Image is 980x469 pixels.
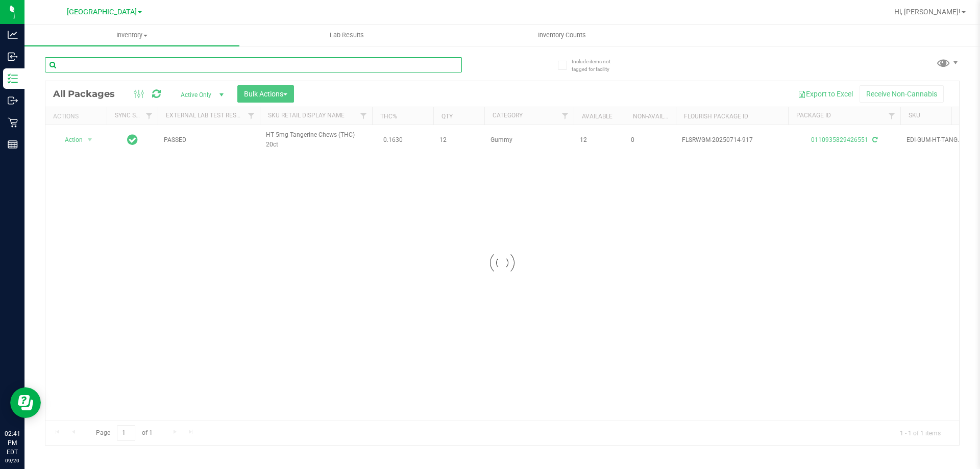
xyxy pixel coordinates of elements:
span: Inventory [24,31,239,40]
a: Inventory Counts [454,24,669,46]
inline-svg: Inbound [8,52,18,62]
inline-svg: Reports [8,139,18,150]
inline-svg: Inventory [8,73,18,84]
p: 09/20 [5,457,20,464]
iframe: Resource center [10,387,41,418]
p: 02:41 PM EDT [5,429,20,457]
a: Lab Results [239,24,454,46]
inline-svg: Outbound [8,95,18,106]
span: [GEOGRAPHIC_DATA] [67,8,137,16]
span: Hi, [PERSON_NAME]! [894,8,961,16]
span: Lab Results [316,31,378,40]
span: Inventory Counts [524,31,600,40]
a: Inventory [24,24,239,46]
inline-svg: Retail [8,117,18,128]
span: Include items not tagged for facility [572,58,623,73]
inline-svg: Analytics [8,30,18,40]
input: Search Package ID, Item Name, SKU, Lot or Part Number... [45,57,462,72]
